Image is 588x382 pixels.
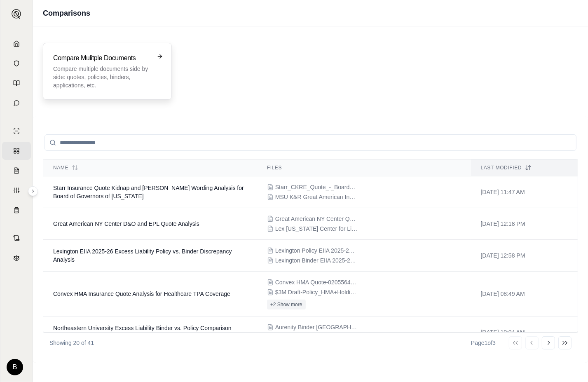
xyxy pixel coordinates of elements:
h1: Comparisons [43,7,90,19]
div: Last modified [481,164,568,171]
span: $3M Draft-Policy_HMA+Holdings+LLC_(Eff+2025-10-15).PDF [275,288,358,296]
span: Starr Insurance Quote Kidnap and Ransom Wording Analysis for Board of Governors of Missouri [53,185,244,199]
span: Great American NY Center QUOTE.pdf [275,215,358,223]
div: B [7,359,23,375]
td: [DATE] 10:04 AM [471,316,578,348]
a: Chat [2,94,31,112]
span: Lexington Policy EIIA 2025-26 Excess Liability ($5M XS $12M).pdf [275,246,358,255]
button: +2 Show more [267,300,306,309]
a: Home [2,35,31,53]
td: [DATE] 12:58 PM [471,240,578,272]
a: Single Policy [2,122,31,140]
div: Page 1 of 3 [471,339,496,347]
span: Northeastern University Excess Liability Binder vs. Policy Comparison 2025-26 [53,325,232,340]
button: Expand sidebar [8,6,25,22]
span: Lex New York Center for Living - $5M Shared Quote v3 (002).pdf [275,225,358,233]
span: Starr_CKRE_Quote_-_Board_of_Governors_of_Missouri_.PDF [275,183,358,191]
h3: Compare Mulitple Documents [53,53,150,63]
a: Custom Report [2,181,31,199]
td: [DATE] 11:47 AM [471,176,578,208]
span: Great American NY Center D&O and EPL Quote Analysis [53,220,199,227]
span: Aurenity Binder Northeastern University 2025-26 Excess Liability ($5M XS 60M) with ELL.pdf [275,323,358,331]
a: Policy Comparisons [2,142,31,160]
span: Lexington Binder EIIA 2025-26 Excess Liability ($5M XS $12M)rev 1.pdf [275,256,358,265]
a: Claim Coverage [2,162,31,180]
p: Compare multiple documents side by side: quotes, policies, binders, applications, etc. [53,65,150,89]
span: Lexington EIIA 2025-26 Excess Liability Policy vs. Binder Discrepancy Analysis [53,248,232,263]
img: Expand sidebar [12,9,21,19]
a: Documents Vault [2,54,31,73]
span: Convex HMA Quote-02055642-00-3.PDF [275,278,358,286]
span: Convex HMA Insurance Quote Analysis for Healthcare TPA Coverage [53,291,230,297]
td: [DATE] 08:49 AM [471,272,578,316]
td: [DATE] 12:18 PM [471,208,578,240]
p: Showing 20 of 41 [49,339,94,347]
div: Name [53,164,247,171]
span: MSU K&R Great American Insurance Company Renewal Proposal.PDF [275,193,358,201]
a: Coverage Table [2,201,31,219]
a: Legal Search Engine [2,249,31,267]
button: Expand sidebar [28,186,38,196]
a: Contract Analysis [2,229,31,247]
a: Prompt Library [2,74,31,92]
th: Files [257,159,471,176]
